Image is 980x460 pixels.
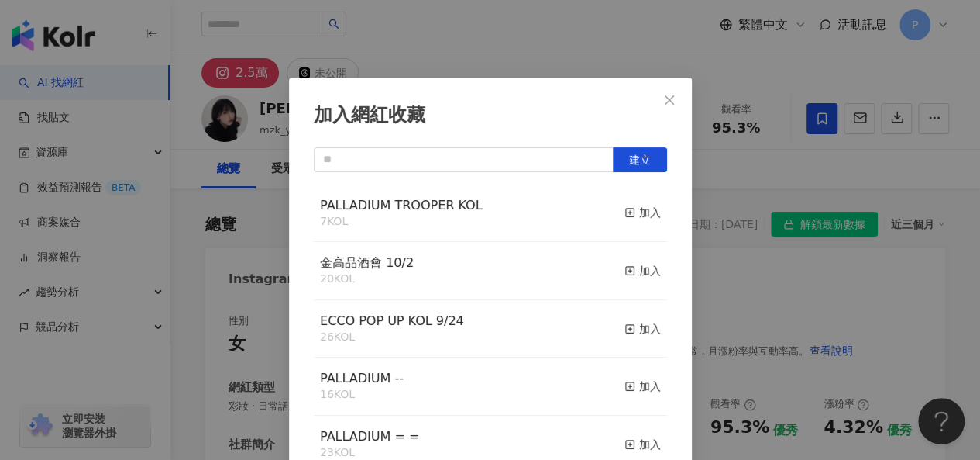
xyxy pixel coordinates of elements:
[320,387,404,403] div: 16 KOL
[663,94,676,106] span: close
[624,370,661,403] button: 加入
[624,254,661,287] button: 加入
[624,320,661,337] div: 加入
[629,154,651,166] span: 建立
[320,330,464,345] div: 26 KOL
[624,197,661,230] button: 加入
[624,313,661,345] button: 加入
[320,199,483,212] a: PALLADIUM TROOPER KOL
[320,315,464,327] a: ECCO POP UP KOL 9/24
[320,371,404,386] span: PALLADIUM --
[654,85,685,116] button: Close
[320,429,419,444] span: PALLADIUM = =
[314,102,667,129] div: 加入網紅收藏
[320,198,483,213] span: PALLADIUM TROOPER KOL
[624,436,661,453] div: 加入
[320,257,414,269] a: 金高品酒會 10/2
[320,313,464,328] span: ECCO POP UP KOL 9/24
[624,262,661,279] div: 加入
[624,378,661,395] div: 加入
[320,255,414,270] span: 金高品酒會 10/2
[613,147,667,172] button: 建立
[320,272,414,287] div: 20 KOL
[320,372,404,385] a: PALLADIUM --
[320,431,419,443] a: PALLADIUM = =
[624,204,661,221] div: 加入
[320,214,483,230] div: 7 KOL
